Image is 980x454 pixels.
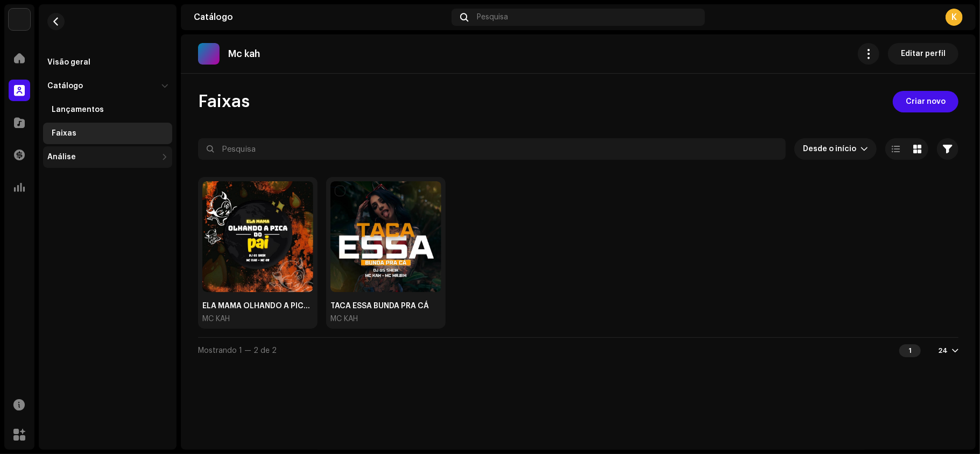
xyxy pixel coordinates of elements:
[47,58,90,67] div: Visão geral
[330,301,429,311] div: MC KAH
[899,344,921,357] div: 1
[893,91,958,112] button: Criar novo
[228,48,260,60] p: Mc kah
[888,43,958,65] button: Editar perfil
[938,346,948,355] div: 24
[803,138,861,160] span: Desde o início
[52,105,104,114] div: Lançamentos
[9,9,30,30] img: 71bf27a5-dd94-4d93-852c-61362381b7db
[43,123,172,144] re-m-nav-item: Faixas
[946,9,963,26] div: K
[43,99,172,120] re-m-nav-item: Lançamentos
[198,138,786,160] input: Pesquisa
[906,91,946,112] span: Criar novo
[194,13,447,22] div: Catálogo
[47,82,83,90] div: Catálogo
[202,314,230,324] span: MC KAH
[52,129,76,138] div: Faixas
[861,138,868,160] div: dropdown trigger
[330,314,358,324] span: MC KAH
[43,75,172,144] re-m-nav-dropdown: Catálogo
[477,13,508,22] span: Pesquisa
[202,301,313,311] div: MC KAH
[47,153,76,161] div: Análise
[198,91,250,112] span: Faixas
[901,43,946,65] span: Editar perfil
[43,52,172,73] re-m-nav-item: Visão geral
[198,347,277,354] span: Mostrando 1 — 2 de 2
[43,146,172,168] re-m-nav-dropdown: Análise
